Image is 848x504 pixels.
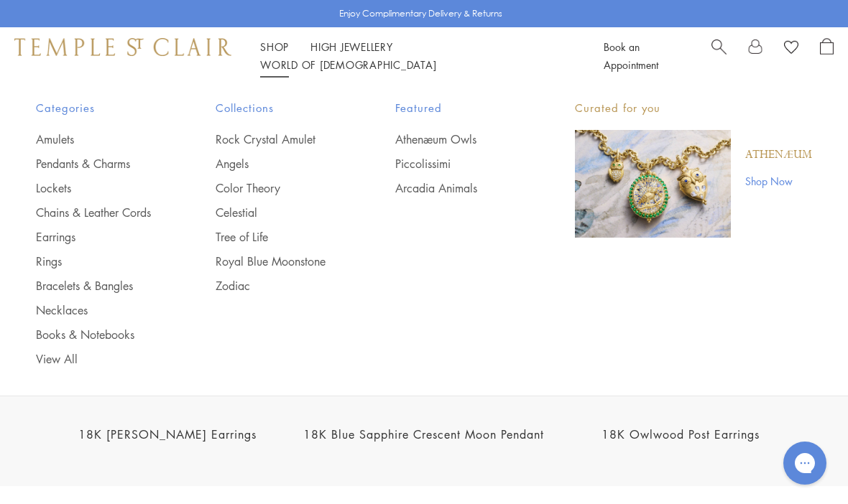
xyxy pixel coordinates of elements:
a: View All [36,351,158,367]
a: Lockets [36,180,158,196]
a: Piccolissimi [395,156,517,172]
a: Shop Now [745,173,812,189]
a: Color Theory [216,180,338,196]
a: Earrings [36,229,158,245]
a: Books & Notebooks [36,327,158,342]
span: Categories [36,99,158,117]
a: World of [DEMOGRAPHIC_DATA]World of [DEMOGRAPHIC_DATA] [260,57,436,72]
a: Arcadia Animals [395,180,517,196]
a: ShopShop [260,39,289,54]
a: Book an Appointment [604,39,658,72]
a: View Wishlist [784,38,798,60]
a: Open Shopping Bag [820,38,834,74]
img: Temple St. Clair [14,38,231,55]
a: Royal Blue Moonstone [216,253,338,269]
a: High JewelleryHigh Jewellery [310,39,393,54]
a: Pendants & Charms [36,156,158,172]
span: Collections [216,99,338,117]
a: Search [711,38,727,74]
a: Necklaces [36,302,158,318]
a: Tree of Life [216,229,338,245]
p: Enjoy Complimentary Delivery & Returns [339,6,502,21]
p: Curated for you [575,99,812,117]
a: Zodiac [216,278,338,294]
a: Athenæum Owls [395,131,517,147]
a: 18K Blue Sapphire Crescent Moon Pendant [303,426,544,442]
a: Amulets [36,131,158,147]
a: Athenæum [745,147,812,163]
a: Rings [36,253,158,269]
a: Bracelets & Bangles [36,278,158,294]
a: Angels [216,156,338,172]
a: 18K [PERSON_NAME] Earrings [78,426,257,442]
nav: Main navigation [260,38,571,74]
a: 18K Owlwood Post Earrings [602,426,760,442]
a: Celestial [216,205,338,220]
span: Featured [395,99,517,117]
a: Rock Crystal Amulet [216,131,338,147]
iframe: Gorgias live chat messenger [776,437,834,490]
a: Chains & Leather Cords [36,205,158,220]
